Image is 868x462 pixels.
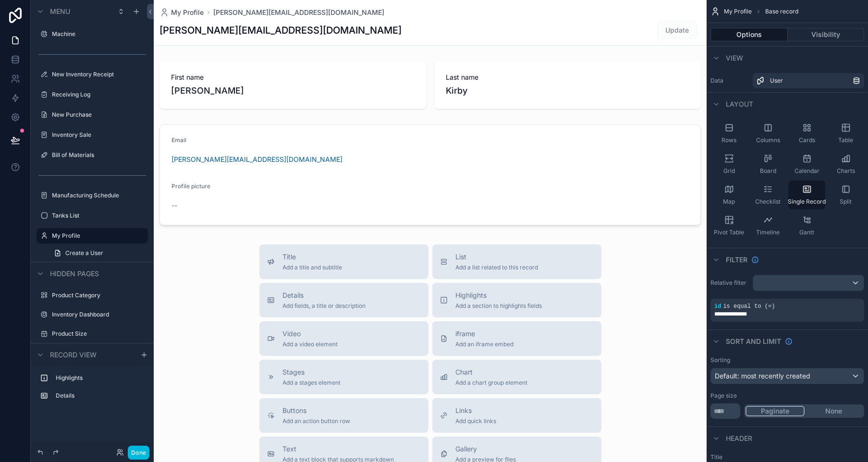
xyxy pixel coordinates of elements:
[755,198,781,206] span: Checklist
[171,8,204,17] span: My Profile
[756,229,780,236] span: Timeline
[52,192,142,199] label: Manufacturing Schedule
[765,8,798,15] span: Base record
[710,181,747,209] button: Map
[770,77,783,85] span: User
[52,30,142,38] label: Machine
[159,24,402,37] h1: [PERSON_NAME][EMAIL_ADDRESS][DOMAIN_NAME]
[714,229,744,236] span: Pivot Table
[749,119,786,148] button: Columns
[749,150,786,179] button: Board
[788,119,825,148] button: Cards
[50,269,99,279] span: Hidden pages
[726,434,752,443] span: Header
[710,211,747,240] button: Pivot Table
[723,198,735,206] span: Map
[799,136,815,144] span: Cards
[827,181,864,209] button: Split
[159,8,204,17] a: My Profile
[213,8,384,17] a: [PERSON_NAME][EMAIL_ADDRESS][DOMAIN_NAME]
[721,136,736,144] span: Rows
[52,292,142,299] label: Product Category
[795,167,819,175] span: Calendar
[52,232,142,240] label: My Profile
[749,181,786,209] button: Checklist
[715,372,810,380] span: Default: most recently created
[52,151,142,159] label: Bill of Materials
[840,198,852,206] span: Split
[726,53,743,63] span: View
[31,366,154,413] div: scrollable content
[726,337,781,346] span: Sort And Limit
[710,356,730,364] label: Sorting
[52,311,142,318] label: Inventory Dashboard
[749,211,786,240] button: Timeline
[52,330,142,338] label: Product Size
[710,279,749,287] label: Relative filter
[788,150,825,179] button: Calendar
[726,255,747,265] span: Filter
[838,136,853,144] span: Table
[56,392,140,400] label: Details
[788,181,825,209] button: Single Record
[753,73,864,88] a: User
[805,406,863,416] button: None
[52,131,142,139] label: Inventory Sale
[714,303,721,310] span: id
[788,28,865,41] button: Visibility
[723,167,735,175] span: Grid
[760,167,776,175] span: Board
[52,71,142,78] label: New Inventory Receipt
[50,7,70,16] span: Menu
[788,198,826,206] span: Single Record
[724,8,752,15] span: My Profile
[50,350,97,360] span: Record view
[710,150,747,179] button: Grid
[52,91,142,98] label: Receiving Log
[827,119,864,148] button: Table
[52,111,142,119] label: New Purchase
[710,392,737,400] label: Page size
[827,150,864,179] button: Charts
[726,99,753,109] span: Layout
[52,212,142,219] label: Tanks List
[788,211,825,240] button: Gantt
[723,303,775,310] span: is equal to (=)
[65,249,103,257] span: Create a User
[799,229,814,236] span: Gantt
[56,374,140,382] label: Highlights
[756,136,780,144] span: Columns
[710,119,747,148] button: Rows
[710,368,864,384] button: Default: most recently created
[48,245,148,261] a: Create a User
[710,77,749,85] label: Data
[710,28,788,41] button: Options
[746,406,805,416] button: Paginate
[128,446,149,460] button: Done
[837,167,855,175] span: Charts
